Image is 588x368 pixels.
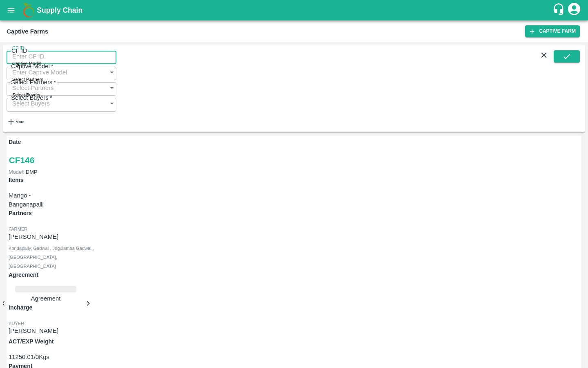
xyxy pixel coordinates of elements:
[37,6,82,14] b: Supply Chain
[9,176,56,184] p: Items
[9,209,104,218] p: Partners
[12,45,24,52] label: CF ID
[7,64,100,80] input: Enter Captive Model
[9,246,94,269] span: Kondapally, Gadwal , Jogulamba Gadwal , [GEOGRAPHIC_DATA], [GEOGRAPHIC_DATA]
[7,112,24,133] button: More
[7,96,90,111] input: Select Buyers
[9,169,24,175] span: Model:
[9,326,56,335] div: [PERSON_NAME]
[7,26,48,37] div: Captive Farms
[12,92,40,99] label: Select Buyers
[9,303,56,312] p: Incharge
[20,2,37,18] img: logo
[9,138,56,146] p: Date
[2,1,20,20] button: open drawer
[9,352,56,361] p: 11250.01 / 0 Kgs
[37,4,552,16] a: Supply Chain
[9,153,35,168] a: CF146
[107,67,117,78] button: Open
[552,3,567,18] div: customer-support
[567,2,581,19] div: account of current user
[7,80,90,96] input: Select Partners
[12,61,41,67] label: Captive Model
[9,337,56,346] p: ACT/EXP Weight
[107,83,117,93] button: Open
[525,25,580,37] a: Captive Farm
[16,120,24,124] strong: More
[9,321,24,326] span: buyer
[9,227,27,231] span: Farmer
[107,98,117,109] button: Open
[15,294,76,303] p: Agreement
[9,191,56,209] p: Mango - Banganapalli
[7,49,116,64] input: Enter CF ID
[12,76,43,83] label: Select Partners
[9,232,104,241] p: [PERSON_NAME]
[9,271,104,279] p: Agreement
[9,168,56,176] p: DMP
